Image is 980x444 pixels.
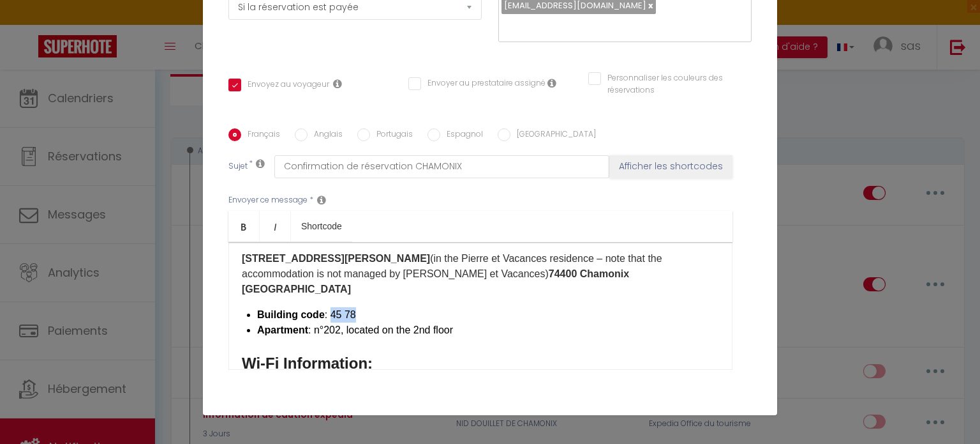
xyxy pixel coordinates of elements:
label: [GEOGRAPHIC_DATA] [510,128,596,142]
strong: [STREET_ADDRESS][PERSON_NAME] [242,253,430,264]
li: : n°202, located on the 2nd floor [257,323,719,338]
label: Français [241,128,280,142]
strong: Apartment [257,325,308,335]
li: : 45 78 [257,307,719,323]
i: Message [317,195,326,205]
a: Shortcode [291,211,352,241]
button: Afficher les shortcodes [609,155,732,178]
i: Subject [256,158,265,169]
label: Envoyer ce message [228,194,308,206]
a: Italic [260,211,291,241]
label: Espagnol [440,128,483,142]
h3: Wi-Fi Information: [242,353,719,374]
i: Envoyer au voyageur [333,79,342,89]
strong: 74400 Chamonix [GEOGRAPHIC_DATA] [242,268,629,295]
a: Bold [228,211,260,241]
strong: Building code [257,309,325,320]
p: (in the Pierre et Vacances residence – note that the accommodation is not managed by [PERSON_NAME... [242,251,719,297]
label: Sujet [228,160,248,174]
label: Anglais [308,128,343,142]
i: Envoyer au prestataire si il est assigné [547,78,556,88]
label: Portugais [370,128,413,142]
